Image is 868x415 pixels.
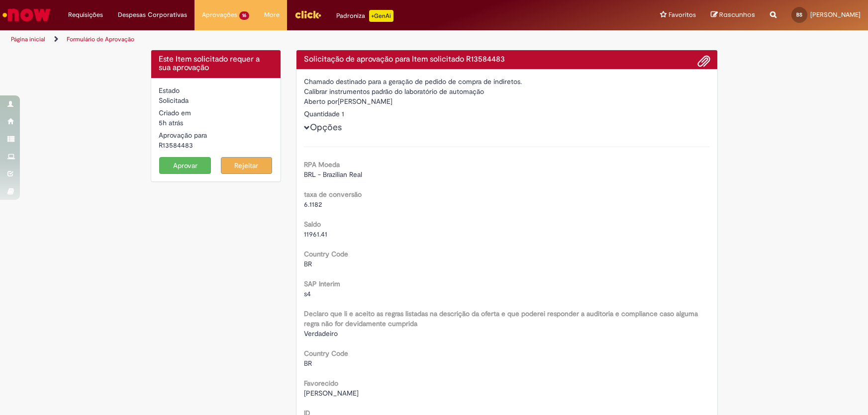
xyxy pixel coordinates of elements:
span: 11961.41 [304,230,327,239]
b: RPA Moeda [304,160,340,169]
b: Country Code [304,249,348,258]
span: [PERSON_NAME] [810,10,861,19]
span: BR [304,359,312,368]
h4: Solicitação de aprovação para Item solicitado R13584483 [304,55,710,64]
img: ServiceNow [1,5,52,25]
ul: Trilhas de página [7,30,571,49]
span: Requisições [68,10,103,20]
div: 01/10/2025 09:31:40 [159,118,274,128]
b: Country Code [304,349,348,358]
span: BRL - Brazilian Real [304,170,362,179]
div: Quantidade 1 [304,109,710,119]
span: Rascunhos [719,10,755,19]
div: R13584483 [159,140,274,150]
div: Padroniza [336,10,393,22]
span: Aprovações [202,10,237,20]
time: 01/10/2025 09:31:40 [159,118,183,127]
span: s4 [304,289,311,298]
label: Aberto por [304,96,338,106]
b: Favorecido [304,379,338,388]
h4: Este Item solicitado requer a sua aprovação [159,55,274,73]
b: taxa de conversão [304,190,362,199]
span: BS [796,11,802,18]
label: Aprovação para [159,130,207,140]
a: Página inicial [11,35,45,43]
span: Verdadeiro [304,329,338,338]
b: Saldo [304,220,321,229]
span: [PERSON_NAME] [304,389,359,398]
a: Formulário de Aprovação [67,35,134,43]
p: +GenAi [369,10,393,22]
span: BR [304,259,312,268]
b: Declaro que li e aceito as regras listadas na descrição da oferta e que poderei responder a audit... [304,309,698,328]
b: SAP Interim [304,279,340,288]
div: Solicitada [159,95,274,105]
div: [PERSON_NAME] [304,96,710,109]
span: Favoritos [669,10,696,20]
span: More [264,10,280,20]
button: Aprovar [159,157,211,174]
div: Calibrar instrumentos padrão do laboratório de automação [304,86,710,96]
img: click_logo_yellow_360x200.png [294,7,321,22]
label: Estado [159,85,180,95]
span: 16 [239,11,249,20]
div: Chamado destinado para a geração de pedido de compra de indiretos. [304,77,710,86]
button: Rejeitar [221,157,273,174]
span: Despesas Corporativas [118,10,187,20]
span: 6.1182 [304,200,322,209]
label: Criado em [159,108,191,118]
a: Rascunhos [711,10,755,20]
span: 5h atrás [159,118,183,127]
